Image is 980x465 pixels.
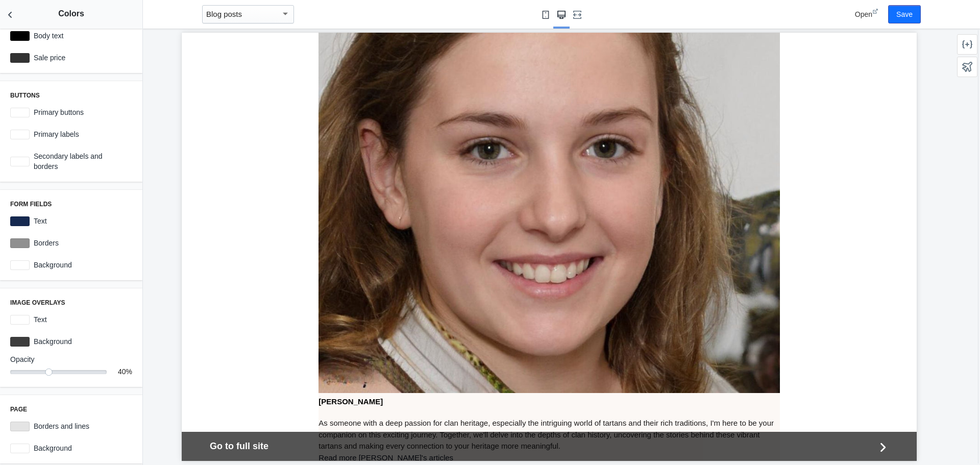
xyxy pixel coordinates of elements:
[30,421,132,431] label: Borders and lines
[10,405,132,413] h3: Page
[888,5,921,23] button: Save
[10,200,132,208] h3: Form fields
[30,129,132,139] label: Primary labels
[10,299,132,307] h3: Image overlays
[137,386,592,418] span: As someone with a deep passion for clan heritage, especially the intriguing world of tartans and ...
[28,407,694,421] span: Go to full site
[10,354,132,364] label: Opacity
[30,314,132,325] label: Text
[30,260,132,270] label: Background
[30,443,132,453] label: Background
[30,216,132,226] label: Text
[118,368,126,376] span: 40
[30,151,132,172] label: Secondary labels and borders
[30,107,132,117] label: Primary buttons
[30,238,132,248] label: Borders
[206,10,242,18] mat-select-trigger: Blog posts
[126,368,132,376] span: %
[855,10,872,18] span: Open
[30,336,132,347] label: Background
[30,31,132,41] label: Body text
[137,363,598,375] p: [PERSON_NAME]
[30,53,132,63] label: Sale price
[10,91,132,100] h3: Buttons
